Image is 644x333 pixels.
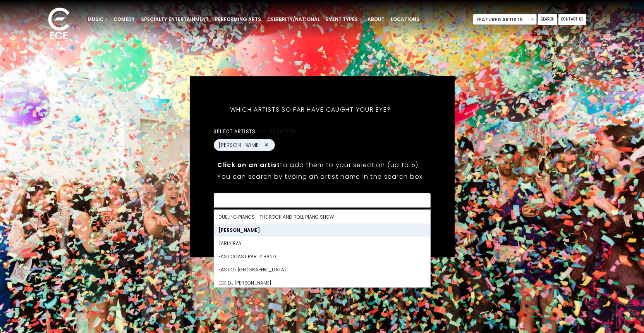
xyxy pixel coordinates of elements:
button: Remove Dane Cook [263,141,270,148]
li: East of [GEOGRAPHIC_DATA] [214,263,430,276]
li: ECE DJ [PERSON_NAME] [214,276,430,289]
li: EARLY RAY [214,236,430,250]
li: East Coast Party Band [214,250,430,263]
p: to add them to your selection (up to 5). [217,160,426,169]
li: Dueling Pianos - The Rock And Roll Piano Show [214,210,430,223]
a: About [364,13,388,26]
a: Music [84,13,110,26]
a: Celebrity/National [264,13,323,26]
a: Comedy [110,13,138,26]
p: You can search by typing an artist name in the search box. [217,171,426,181]
label: Select artists [213,128,295,135]
span: (1/5 selected) [255,128,295,134]
a: Performing Arts [212,13,264,26]
strong: Click on an artist [217,160,280,169]
a: Locations [388,13,422,26]
img: ece_new_logo_whitev2-1.png [39,5,78,43]
li: [PERSON_NAME] [214,223,430,236]
a: Event Types [323,13,364,26]
a: Specialty Entertainment [138,13,212,26]
span: [PERSON_NAME] [218,141,261,149]
textarea: Search [218,198,425,205]
span: Featured Artists [473,14,537,25]
a: Contact Us [558,14,586,25]
h5: Which artists so far have caught your eye? [213,95,407,123]
a: Search [538,14,557,25]
span: Featured Artists [473,14,536,25]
